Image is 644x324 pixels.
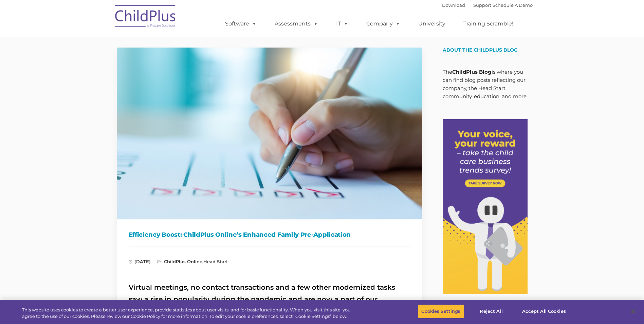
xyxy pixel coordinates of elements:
button: Accept All Cookies [518,304,570,319]
a: Download [442,2,465,8]
button: Reject All [470,304,513,319]
a: Support [473,2,491,8]
span: , [157,259,228,264]
a: IT [329,17,355,31]
button: Close [626,304,641,319]
img: Efficiency Boost: ChildPlus Online's Enhanced Family Pre-Application Process - Streamlining Appli... [117,48,422,219]
p: The is where you can find blog posts reflecting our company, the Head Start community, education,... [443,68,528,101]
img: ChildPlus by Procare Solutions [112,0,180,34]
a: Training Scramble!! [457,17,521,31]
h1: Efficiency Boost: ChildPlus Online’s Enhanced Family Pre-Application [129,230,410,240]
span: About the ChildPlus Blog [443,47,518,53]
button: Cookies Settings [418,304,464,319]
div: This website uses cookies to create a better user experience, provide statistics about user visit... [22,307,354,320]
span: [DATE] [129,259,151,264]
strong: ChildPlus Blog [452,69,492,75]
a: Assessments [268,17,325,31]
a: Software [218,17,263,31]
font: | [442,2,533,8]
a: ChildPlus Online [164,259,202,264]
a: University [411,17,452,31]
a: Schedule A Demo [493,2,533,8]
a: Head Start [203,259,228,264]
a: Company [360,17,407,31]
